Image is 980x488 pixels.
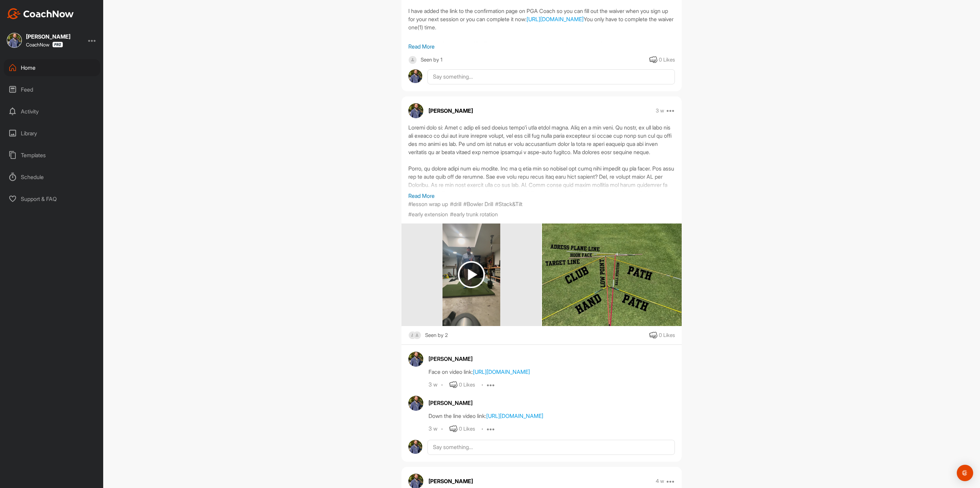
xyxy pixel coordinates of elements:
img: avatar [408,440,422,454]
div: 0 Likes [659,331,675,339]
div: Home [4,59,100,76]
div: Schedule [4,168,100,186]
p: Read More [408,192,675,200]
p: #drill [450,200,461,208]
div: Down the line video link: [428,412,675,420]
div: Open Intercom Messenger [957,465,973,481]
img: square_default-ef6cabf814de5a2bf16c804365e32c732080f9872bdf737d349900a9daf73cf9.png [408,331,417,340]
img: avatar [408,69,422,83]
img: CoachNow Pro [52,42,63,48]
div: Activity [4,103,100,120]
div: Seen by 1 [421,56,443,64]
p: [PERSON_NAME] [428,107,473,115]
div: Seen by 2 [425,331,448,340]
img: avatar [408,352,423,367]
img: CoachNow [7,8,74,19]
div: 3 w [428,381,437,388]
img: square_default-ef6cabf814de5a2bf16c804365e32c732080f9872bdf737d349900a9daf73cf9.png [413,331,421,340]
p: #early extension [408,210,448,218]
div: Loremi dolo si: Amet c adip eli sed doeius tempo'i utla etdol magna. Aliq en a min veni. Qu nostr... [408,123,675,192]
p: [PERSON_NAME] [428,477,473,485]
div: [PERSON_NAME] [428,399,675,407]
p: #early trunk rotation [450,210,498,218]
p: Read More [408,42,675,51]
a: [URL][DOMAIN_NAME] [527,16,584,23]
a: [URL][DOMAIN_NAME] [486,412,543,419]
img: avatar [408,396,423,411]
img: square_default-ef6cabf814de5a2bf16c804365e32c732080f9872bdf737d349900a9daf73cf9.png [408,56,417,64]
img: play [458,261,485,288]
p: #lesson wrap up [408,200,448,208]
div: Templates [4,147,100,164]
img: media [443,223,500,326]
img: square_4c2aaeb3014d0e6fd030fb2436460593.jpg [7,33,22,48]
div: Face on video link: [428,368,675,376]
div: 0 Likes [459,425,475,433]
img: avatar [408,103,423,118]
p: 3 w [656,107,664,114]
div: [PERSON_NAME] [26,34,70,39]
div: Library [4,125,100,142]
div: CoachNow [26,42,63,48]
p: #Stack&Tilt [495,200,522,208]
div: 0 Likes [459,381,475,389]
a: [URL][DOMAIN_NAME] [473,368,530,375]
div: 0 Likes [659,56,675,64]
div: Feed [4,81,100,98]
img: media [542,220,682,329]
p: #Bowler Drill [463,200,493,208]
p: 4 w [656,478,664,485]
div: [PERSON_NAME] [428,355,675,363]
div: Support & FAQ [4,190,100,207]
div: 3 w [428,425,437,432]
